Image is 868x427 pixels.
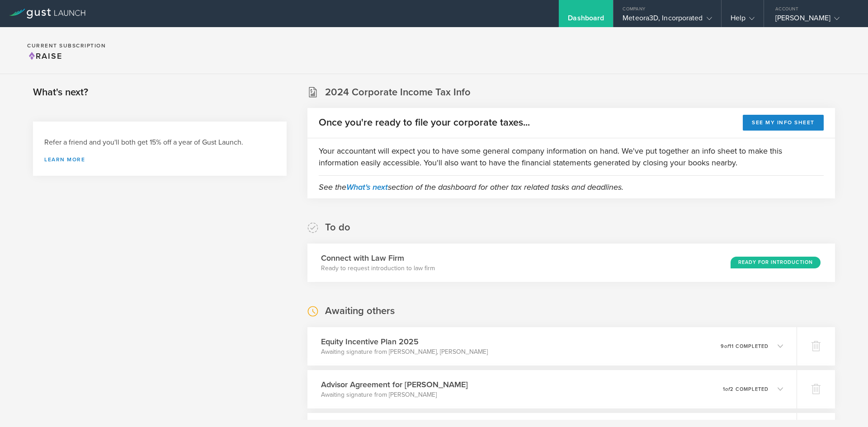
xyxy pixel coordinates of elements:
h2: To do [325,221,350,234]
h2: 2024 Corporate Income Tax Info [325,86,471,99]
p: 1 2 completed [723,387,769,392]
div: Connect with Law FirmReady to request introduction to law firmReady for Introduction [307,244,835,282]
h3: Advisor Agreement for [PERSON_NAME] [321,379,468,390]
p: Awaiting signature from [PERSON_NAME] [321,390,468,399]
h3: Connect with Law Firm [321,252,435,264]
h3: Equity Incentive Plan 2025 [321,336,488,347]
em: of [724,343,729,349]
span: Raise [27,51,62,61]
div: Dashboard [568,14,604,27]
h3: Refer a friend and you'll both get 15% off a year of Gust Launch. [44,137,275,148]
p: Awaiting signature from [PERSON_NAME], [PERSON_NAME] [321,347,488,357]
p: Your accountant will expect you to have some general company information on hand. We've put toget... [319,145,824,169]
em: See the section of the dashboard for other tax related tasks and deadlines. [319,182,623,192]
p: 9 11 completed [721,344,769,349]
em: of [725,386,730,392]
h2: Awaiting others [325,305,395,318]
h2: Current Subscription [27,43,106,48]
div: Ready for Introduction [731,257,821,268]
a: What's next [346,182,388,192]
button: See my info sheet [743,115,824,131]
h2: What's next? [33,86,88,99]
a: Learn more [44,157,275,162]
div: Meteora3D, Incorporated [623,14,712,27]
p: Ready to request introduction to law firm [321,264,435,273]
div: Help [731,14,755,27]
div: [PERSON_NAME] [775,14,852,27]
h2: Once you're ready to file your corporate taxes... [319,116,530,129]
